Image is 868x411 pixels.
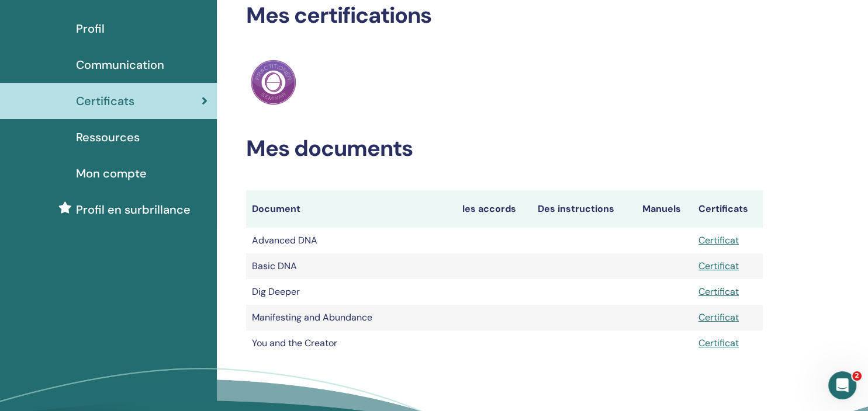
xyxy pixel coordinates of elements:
[532,190,636,228] th: Des instructions
[76,20,105,37] span: Profil
[246,305,457,330] td: Manifesting and Abundance
[693,190,763,228] th: Certificats
[246,279,457,305] td: Dig Deeper
[246,228,457,253] td: Advanced DNA
[246,253,457,279] td: Basic DNA
[246,2,763,29] h2: Mes certifications
[76,56,164,74] span: Communication
[76,92,134,110] span: Certificats
[251,60,296,105] img: Practitioner
[76,128,140,146] span: Ressources
[698,260,739,272] a: Certificat
[852,371,862,381] span: 2
[698,337,739,349] a: Certificat
[698,234,739,246] a: Certificat
[698,311,739,323] a: Certificat
[246,190,457,228] th: Document
[828,371,856,399] iframe: Intercom live chat
[457,190,532,228] th: les accords
[76,201,191,218] span: Profil en surbrillance
[698,285,739,298] a: Certificat
[637,190,693,228] th: Manuels
[76,165,147,182] span: Mon compte
[246,135,763,162] h2: Mes documents
[246,330,457,356] td: You and the Creator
